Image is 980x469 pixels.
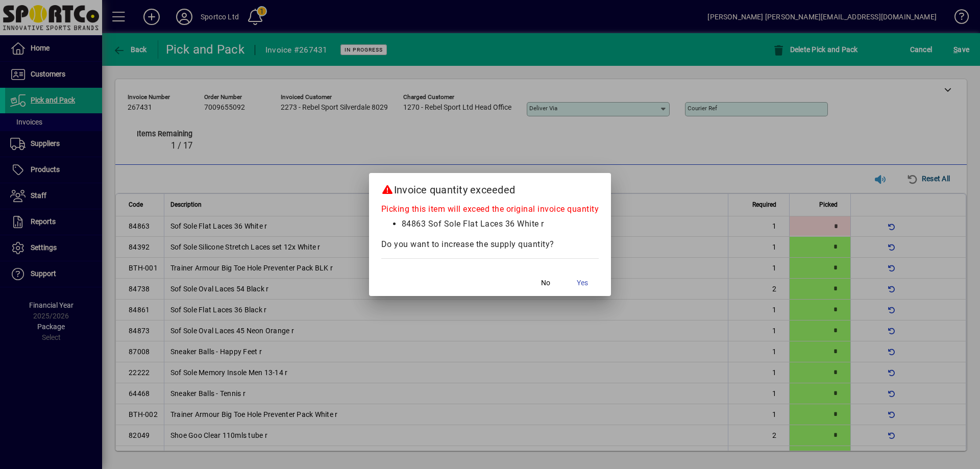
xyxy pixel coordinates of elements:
[577,278,588,288] span: Yes
[529,274,562,292] button: No
[566,274,599,292] button: Yes
[381,203,599,218] div: Picking this item will exceed the original invoice quantity
[541,278,550,288] span: No
[369,173,611,203] h2: Invoice quantity exceeded
[381,238,599,251] div: Do you want to increase the supply quantity?
[402,218,599,230] li: 84863 Sof Sole Flat Laces 36 White r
